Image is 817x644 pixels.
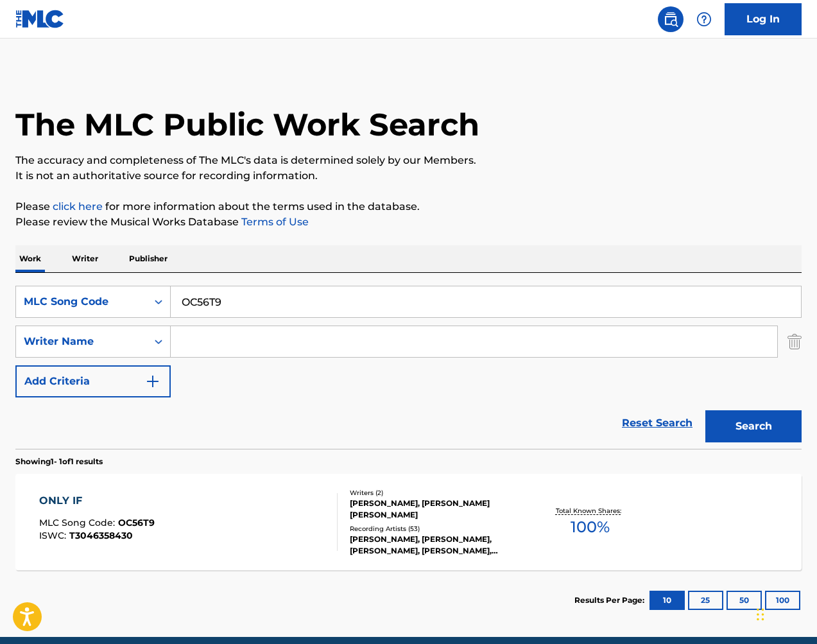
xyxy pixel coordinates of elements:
form: Search Form [15,286,802,449]
div: Help [691,6,717,32]
img: Delete Criterion [787,326,802,358]
button: Search [705,410,802,442]
p: Total Known Shares: [556,506,624,516]
p: Writer [68,245,102,272]
span: 100 % [571,516,610,539]
span: T3046358430 [69,530,133,541]
button: 25 [688,591,723,610]
img: 9d2ae6d4665cec9f34b9.svg [145,374,160,389]
p: Results Per Page: [574,595,648,606]
span: OC56T9 [118,517,155,528]
a: Reset Search [615,409,699,437]
p: Showing 1 - 1 of 1 results [15,456,103,467]
a: Terms of Use [239,216,309,228]
img: help [696,12,712,27]
p: Publisher [125,245,171,272]
span: ISWC : [39,530,69,541]
div: MLC Song Code [24,294,139,309]
p: It is not an authoritative source for recording information. [15,168,802,184]
div: Writers ( 2 ) [350,488,524,498]
a: ONLY IFMLC Song Code:OC56T9ISWC:T3046358430Writers (2)[PERSON_NAME], [PERSON_NAME] [PERSON_NAME]R... [15,474,802,570]
div: Writer Name [24,334,139,349]
div: Drag [757,595,764,634]
iframe: Chat Widget [753,582,817,644]
button: Add Criteria [15,365,171,397]
div: [PERSON_NAME], [PERSON_NAME] [PERSON_NAME] [350,498,524,521]
button: 50 [727,591,762,610]
p: Please for more information about the terms used in the database. [15,199,802,214]
button: 10 [649,591,685,610]
span: MLC Song Code : [39,517,118,528]
a: click here [53,200,103,213]
p: Work [15,245,45,272]
div: ONLY IF [39,493,155,509]
p: Please review the Musical Works Database [15,214,802,230]
p: The accuracy and completeness of The MLC's data is determined solely by our Members. [15,153,802,168]
a: Log In [725,3,802,35]
div: Recording Artists ( 53 ) [350,524,524,534]
div: [PERSON_NAME], [PERSON_NAME], [PERSON_NAME], [PERSON_NAME], [PERSON_NAME] [350,534,524,557]
img: MLC Logo [15,10,65,28]
a: Public Search [658,6,684,32]
img: search [663,12,678,27]
h1: The MLC Public Work Search [15,105,479,144]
